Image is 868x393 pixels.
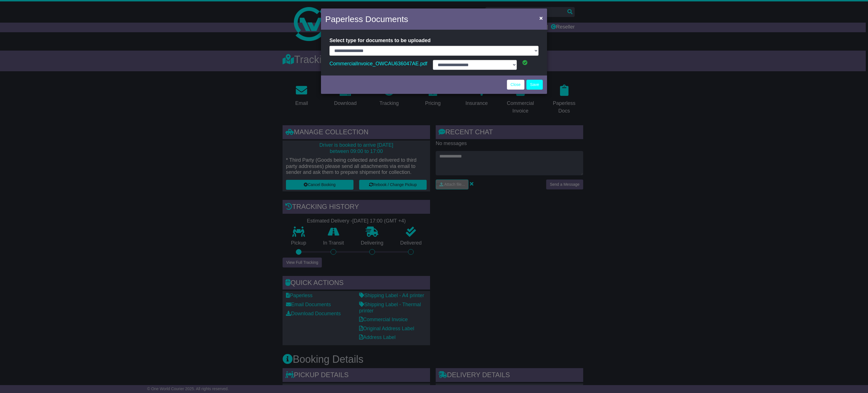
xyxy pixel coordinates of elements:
h4: Paperless Documents [325,13,408,25]
button: Save [526,80,543,90]
a: CommercialInvoice_OWCAU636047AE.pdf [329,59,427,68]
button: Close [537,12,546,24]
span: × [539,15,543,21]
a: Close [507,80,524,90]
label: Select type for documents to be uploaded [329,35,431,46]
